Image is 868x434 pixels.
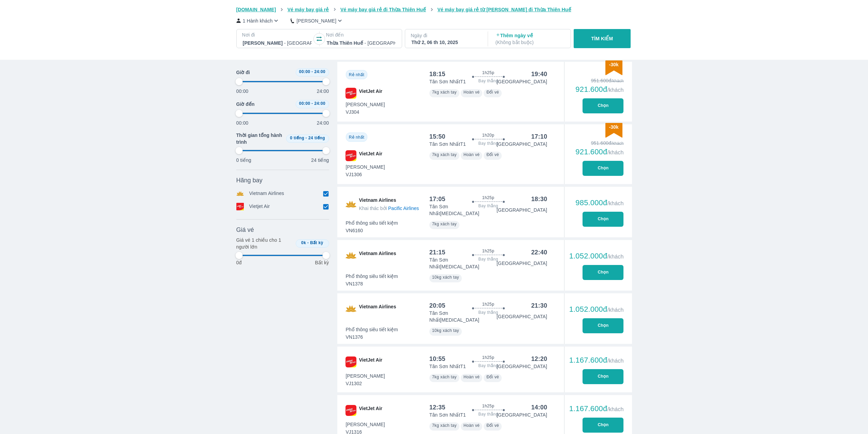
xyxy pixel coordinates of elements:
span: Hãng bay [236,176,263,184]
p: 00:00 [236,88,249,95]
span: 7kg xách tay [432,423,457,428]
p: Nơi đi [242,31,312,38]
div: 20:05 [429,302,445,310]
span: Phổ thông siêu tiết kiệm [346,273,398,280]
span: 0k [301,240,306,245]
div: 10:55 [429,355,445,363]
p: Vietnam Airlines [249,190,284,197]
div: 1.167.600đ [569,356,624,364]
span: VietJet Air [359,150,382,161]
span: 24 tiếng [308,136,325,140]
div: 17:05 [429,195,445,203]
div: 22:40 [531,248,547,256]
nav: breadcrumb [236,6,632,13]
button: Chọn [583,418,623,433]
span: 7kg xách tay [432,375,457,379]
span: 1h25p [482,302,494,307]
span: 1h25p [482,70,494,75]
span: [DOMAIN_NAME] [236,7,276,12]
span: - [311,69,313,74]
span: VJ1306 [346,171,385,178]
p: Tân Sơn Nhất T1 [429,78,466,85]
p: Bất kỳ [315,259,329,266]
div: 17:10 [531,132,547,141]
span: Hoàn vé [464,375,480,379]
span: 24:00 [314,69,325,74]
span: Hoàn vé [464,90,480,95]
p: Giá vé 1 chiều cho 1 người lớn [236,237,293,250]
span: Vé máy bay giá rẻ [288,7,329,12]
p: 24:00 [317,88,329,95]
span: Vietnam Airlines [359,250,396,261]
img: discount [605,60,622,75]
span: Rẻ nhất [349,135,364,140]
div: 14:00 [531,403,547,411]
p: [GEOGRAPHIC_DATA] [497,78,547,85]
span: 1h25p [482,403,494,409]
button: Chọn [583,98,623,113]
p: 0 tiếng [236,157,251,164]
img: discount [605,123,622,138]
div: 985.000đ [575,199,623,207]
p: [GEOGRAPHIC_DATA] [497,260,547,267]
img: VJ [345,405,356,416]
img: VJ [345,88,356,99]
div: 1.052.000đ [569,252,624,260]
span: 7kg xách tay [432,90,457,95]
button: 1 Hành khách [236,17,280,24]
span: Đổi vé [486,423,499,428]
span: Rẻ nhất [349,72,364,77]
span: 1h25p [482,248,494,254]
div: 21:30 [531,302,547,310]
span: Vietnam Airlines [359,303,396,314]
span: VietJet Air [359,88,382,99]
p: 24 tiếng [311,157,329,164]
span: [PERSON_NAME] [346,164,385,170]
p: 1 Hành khách [243,17,273,24]
span: Đổi vé [486,375,499,379]
button: Chọn [583,265,623,280]
p: 0đ [236,259,242,266]
span: 00:00 [299,69,310,74]
span: - [311,101,313,106]
p: Vietjet Air [249,203,270,210]
span: Phổ thông siêu tiết kiệm [346,220,398,226]
img: VJ [345,150,356,161]
span: [PERSON_NAME] [346,421,385,428]
span: VN1376 [346,334,398,340]
p: [GEOGRAPHIC_DATA] [497,207,547,213]
span: Đổi vé [486,90,499,95]
span: VN6160 [346,227,398,234]
span: Vietnam Airlines [359,197,419,212]
p: [GEOGRAPHIC_DATA] [497,411,547,418]
img: VN [345,197,356,212]
span: Đổi vé [486,152,499,157]
span: Giờ đi [236,69,250,76]
span: 00:00 [299,101,310,106]
span: VietJet Air [359,356,382,367]
div: 951.600đ [575,77,623,84]
button: Chọn [583,369,623,384]
button: [PERSON_NAME] [291,17,343,24]
p: Tân Sơn Nhất T1 [429,363,466,370]
span: Vé máy bay giá rẻ đi Thừa Thiên Huế [340,7,426,12]
p: Nơi đến [326,31,396,38]
div: 951.600đ [575,140,623,146]
span: 24:00 [314,101,325,106]
span: /khách [607,200,623,206]
span: 1h20p [482,132,494,138]
div: 12:20 [531,355,547,363]
p: Thêm ngày về [496,32,564,46]
div: 18:30 [531,195,547,203]
div: 1.167.600đ [569,405,624,413]
p: 00:00 [236,120,249,126]
span: -30k [609,62,618,67]
p: TÌM KIẾM [591,35,613,42]
p: Tân Sơn Nhất [MEDICAL_DATA] [429,203,497,217]
span: 7kg xách tay [432,152,457,157]
div: 21:15 [429,248,445,256]
div: 921.600đ [575,85,623,94]
span: VJ1302 [346,380,385,387]
span: 10kg xách tay [432,275,459,280]
span: 7kg xách tay [432,222,457,226]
